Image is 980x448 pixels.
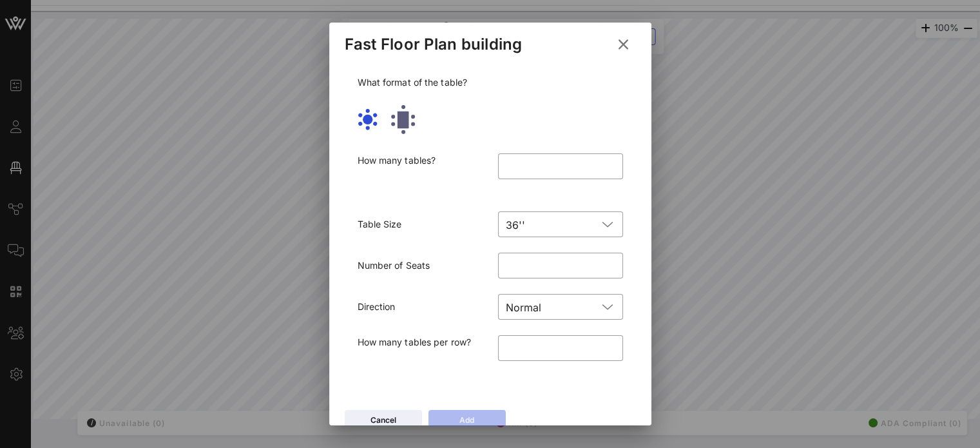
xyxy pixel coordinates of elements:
[370,414,396,427] div: Cancel
[345,35,523,54] div: Fast Floor Plan building
[345,410,422,431] button: Cancel
[498,294,623,320] div: Normal
[459,414,474,427] div: Add
[350,292,490,322] div: Direction
[350,251,490,280] div: Number of Seats
[428,410,506,431] button: Add
[350,146,490,204] div: How many tables?
[350,327,490,385] div: How many tables per row?
[506,219,525,231] div: 36''
[350,209,490,239] div: Table Size
[350,68,631,97] div: What format of the table?
[498,211,623,237] div: 36''
[506,302,541,313] div: Normal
